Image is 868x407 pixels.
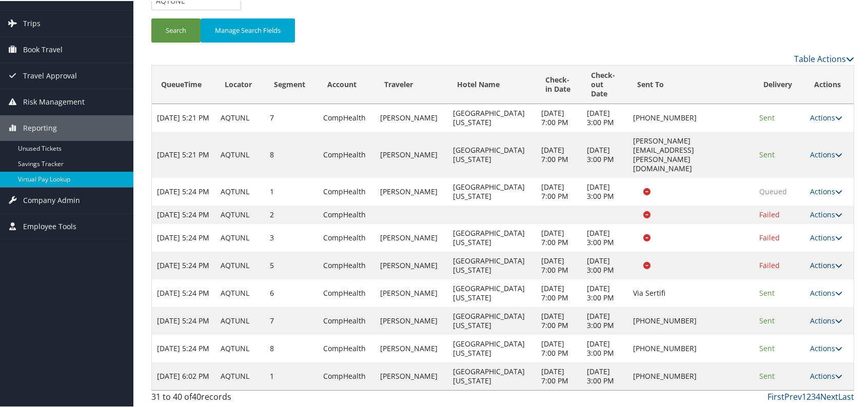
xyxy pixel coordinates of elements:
td: [DATE] 7:00 PM [536,334,582,361]
th: Check-out Date: activate to sort column ascending [582,65,627,103]
th: Actions [805,65,854,103]
td: [DATE] 5:24 PM [152,334,215,361]
td: [DATE] 7:00 PM [536,361,582,389]
td: [DATE] 3:00 PM [582,131,627,177]
span: Book Travel [23,36,63,62]
button: Manage Search Fields [201,17,295,42]
td: [DATE] 3:00 PM [582,306,627,334]
span: Employee Tools [23,213,76,238]
td: [GEOGRAPHIC_DATA][US_STATE] [448,251,536,278]
span: Reporting [23,114,57,140]
td: CompHealth [318,251,375,278]
a: Actions [810,315,842,324]
th: Check-in Date: activate to sort column ascending [536,65,582,103]
span: Failed [759,209,780,218]
td: [PERSON_NAME][EMAIL_ADDRESS][PERSON_NAME][DOMAIN_NAME] [628,131,754,177]
span: Risk Management [23,88,85,114]
td: [DATE] 5:24 PM [152,251,215,278]
td: [DATE] 7:00 PM [536,251,582,278]
span: 40 [192,390,201,401]
span: Sent [759,315,775,324]
a: Next [820,390,838,401]
a: Actions [810,287,842,297]
td: [DATE] 5:21 PM [152,131,215,177]
th: Sent To: activate to sort column ascending [628,65,754,103]
td: 1 [265,177,318,205]
a: Table Actions [794,52,854,64]
td: [DATE] 7:00 PM [536,103,582,131]
a: Actions [810,259,842,269]
a: 3 [811,390,816,401]
td: [PERSON_NAME] [375,361,448,389]
td: CompHealth [318,334,375,361]
td: [DATE] 5:24 PM [152,278,215,306]
span: Sent [759,112,775,121]
td: AQTUNL [215,223,265,251]
th: Account: activate to sort column ascending [318,65,375,103]
a: Actions [810,112,842,121]
a: Actions [810,149,842,158]
td: CompHealth [318,278,375,306]
td: [GEOGRAPHIC_DATA][US_STATE] [448,223,536,251]
td: AQTUNL [215,103,265,131]
a: Actions [810,209,842,218]
td: AQTUNL [215,278,265,306]
td: [PERSON_NAME] [375,334,448,361]
td: [GEOGRAPHIC_DATA][US_STATE] [448,278,536,306]
td: [DATE] 5:24 PM [152,306,215,334]
span: Failed [759,232,780,241]
a: 1 [802,390,806,401]
td: [DATE] 5:24 PM [152,205,215,223]
td: [PERSON_NAME] [375,251,448,278]
td: 3 [265,223,318,251]
a: Actions [810,186,842,195]
span: Company Admin [23,187,80,212]
td: AQTUNL [215,131,265,177]
th: Hotel Name: activate to sort column ascending [448,65,536,103]
td: [DATE] 5:24 PM [152,177,215,205]
td: [DATE] 7:00 PM [536,306,582,334]
td: CompHealth [318,103,375,131]
td: CompHealth [318,205,375,223]
td: AQTUNL [215,251,265,278]
td: [DATE] 7:00 PM [536,278,582,306]
td: [PERSON_NAME] [375,278,448,306]
td: [DATE] 3:00 PM [582,251,627,278]
span: Queued [759,186,787,195]
span: Sent [759,287,775,297]
a: 4 [816,390,820,401]
td: 8 [265,131,318,177]
td: [GEOGRAPHIC_DATA][US_STATE] [448,361,536,389]
a: Last [838,390,854,401]
td: AQTUNL [215,177,265,205]
td: [GEOGRAPHIC_DATA][US_STATE] [448,131,536,177]
td: [DATE] 6:02 PM [152,361,215,389]
span: Travel Approval [23,62,77,88]
td: 5 [265,251,318,278]
td: [DATE] 3:00 PM [582,103,627,131]
td: [PHONE_NUMBER] [628,306,754,334]
td: [PHONE_NUMBER] [628,334,754,361]
a: Actions [810,232,842,241]
td: AQTUNL [215,334,265,361]
th: Segment: activate to sort column ascending [265,65,318,103]
td: [DATE] 5:21 PM [152,103,215,131]
td: CompHealth [318,177,375,205]
td: [DATE] 3:00 PM [582,223,627,251]
td: AQTUNL [215,361,265,389]
td: [DATE] 3:00 PM [582,177,627,205]
th: Traveler: activate to sort column ascending [375,65,448,103]
a: 2 [806,390,811,401]
td: [PHONE_NUMBER] [628,361,754,389]
td: [PERSON_NAME] [375,103,448,131]
td: [DATE] 3:00 PM [582,361,627,389]
td: [PHONE_NUMBER] [628,103,754,131]
td: Via Sertifi [628,278,754,306]
span: Sent [759,149,775,158]
span: Trips [23,10,41,35]
a: First [767,390,784,401]
td: [DATE] 7:00 PM [536,131,582,177]
td: 1 [265,361,318,389]
span: Sent [759,342,775,352]
div: 31 to 40 of records [151,390,315,407]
